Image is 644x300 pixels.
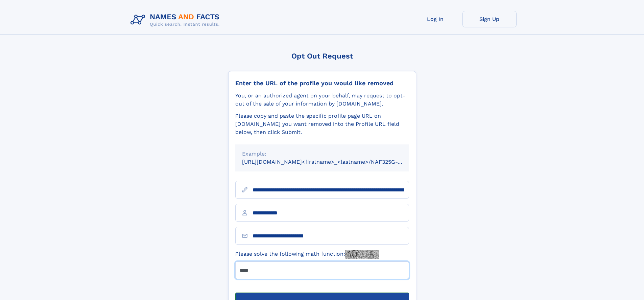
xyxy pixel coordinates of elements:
[235,112,409,136] div: Please copy and paste the specific profile page URL on [DOMAIN_NAME] you want removed into the Pr...
[235,79,409,87] div: Enter the URL of the profile you would like removed
[408,11,462,27] a: Log In
[228,52,416,60] div: Opt Out Request
[235,250,379,259] label: Please solve the following math function:
[128,11,225,29] img: Logo Names and Facts
[235,92,409,108] div: You, or an authorized agent on your behalf, may request to opt-out of the sale of your informatio...
[462,11,517,27] a: Sign Up
[242,150,402,158] div: Example:
[242,159,422,165] small: [URL][DOMAIN_NAME]<firstname>_<lastname>/NAF325G-xxxxxxxx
